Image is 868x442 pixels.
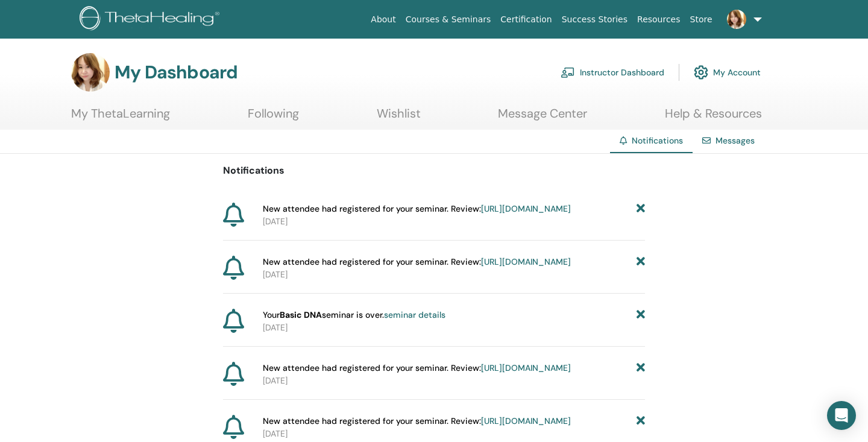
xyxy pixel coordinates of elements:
[481,415,571,426] a: [URL][DOMAIN_NAME]
[498,106,587,130] a: Message Center
[715,135,755,146] a: Messages
[481,203,571,214] a: [URL][DOMAIN_NAME]
[263,309,445,321] span: Your seminar is over.
[557,8,632,31] a: Success Stories
[632,8,685,31] a: Resources
[366,8,400,31] a: About
[263,362,571,374] span: New attendee had registered for your seminar. Review:
[71,106,170,130] a: My ThetaLearning
[263,428,645,440] p: [DATE]
[632,135,683,146] span: Notifications
[481,362,571,373] a: [URL][DOMAIN_NAME]
[263,203,571,215] span: New attendee had registered for your seminar. Review:
[263,374,645,387] p: [DATE]
[377,106,421,130] a: Wishlist
[115,62,237,83] h3: My Dashboard
[561,59,664,86] a: Instructor Dashboard
[694,62,708,83] img: cog.svg
[71,53,110,92] img: default.jpg
[263,268,645,281] p: [DATE]
[481,256,571,267] a: [URL][DOMAIN_NAME]
[263,215,645,228] p: [DATE]
[80,6,224,33] img: logo.png
[280,309,322,320] strong: Basic DNA
[827,401,856,430] div: Open Intercom Messenger
[248,106,299,130] a: Following
[263,321,645,334] p: [DATE]
[401,8,496,31] a: Courses & Seminars
[384,309,445,320] a: seminar details
[685,8,717,31] a: Store
[665,106,762,130] a: Help & Resources
[263,256,571,268] span: New attendee had registered for your seminar. Review:
[263,415,571,428] span: New attendee had registered for your seminar. Review:
[561,67,575,78] img: chalkboard-teacher.svg
[727,10,746,29] img: default.jpg
[495,8,556,31] a: Certification
[223,163,645,178] p: Notifications
[694,59,761,86] a: My Account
